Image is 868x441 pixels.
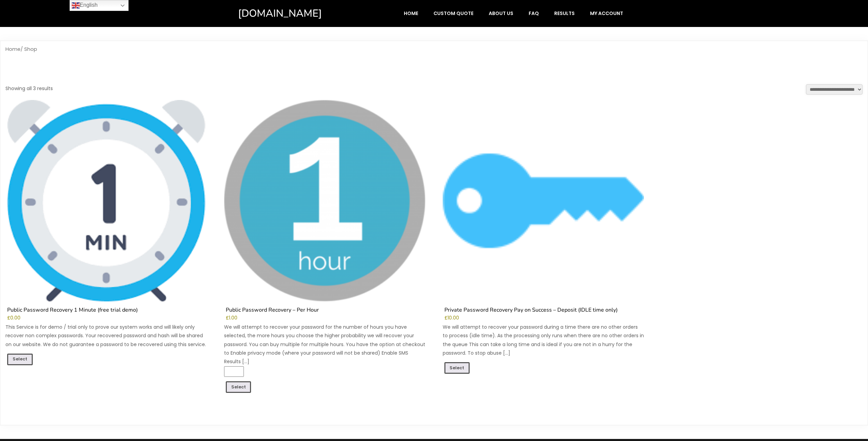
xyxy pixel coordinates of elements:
[72,1,80,10] img: en
[5,58,863,84] h1: Shop
[224,100,426,302] img: Public Password Recovery - Per Hour
[5,323,207,349] p: This Service is for demo / trial only to prove our system works and will likely only recover non ...
[443,100,644,315] a: Private Password Recovery Pay on Success – Deposit (IDLE time only)
[224,307,426,315] h2: Public Password Recovery – Per Hour
[443,307,644,315] h2: Private Password Recovery Pay on Success – Deposit (IDLE time only)
[489,10,513,16] span: About Us
[5,100,207,315] a: Public Password Recovery 1 Minute (free trial demo)
[444,315,459,321] bdi: 10.00
[5,100,207,302] img: Public Password Recovery 1 Minute (free trial demo)
[7,315,10,321] span: £
[444,315,447,321] span: £
[443,323,644,357] p: We will attempt to recover your password during a time there are no other orders to process (idle...
[238,7,351,20] a: [DOMAIN_NAME]
[583,7,630,20] a: My account
[806,84,863,95] select: Shop order
[397,7,425,20] a: Home
[547,7,582,20] a: Results
[226,381,251,393] a: Add to cart: “Public Password Recovery - Per Hour”
[433,10,473,16] span: Custom Quote
[554,10,575,16] span: Results
[224,323,426,366] p: We will attempt to recover your password for the number of hours you have selected, the more hour...
[590,10,623,16] span: My account
[443,100,644,302] img: Private Password Recovery Pay on Success - Deposit (IDLE time only)
[5,84,53,93] p: Showing all 3 results
[404,10,418,16] span: Home
[482,7,520,20] a: About Us
[521,7,546,20] a: FAQ
[5,46,20,53] a: Home
[224,100,426,315] a: Public Password Recovery – Per Hour
[226,315,237,321] bdi: 1.00
[5,307,207,315] h2: Public Password Recovery 1 Minute (free trial demo)
[426,7,481,20] a: Custom Quote
[529,10,539,16] span: FAQ
[226,315,229,321] span: £
[7,354,33,366] a: Read more about “Public Password Recovery 1 Minute (free trial demo)”
[444,362,470,374] a: Add to cart: “Private Password Recovery Pay on Success - Deposit (IDLE time only)”
[7,315,20,321] bdi: 0.00
[5,46,863,53] nav: Breadcrumb
[224,366,244,377] input: Product quantity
